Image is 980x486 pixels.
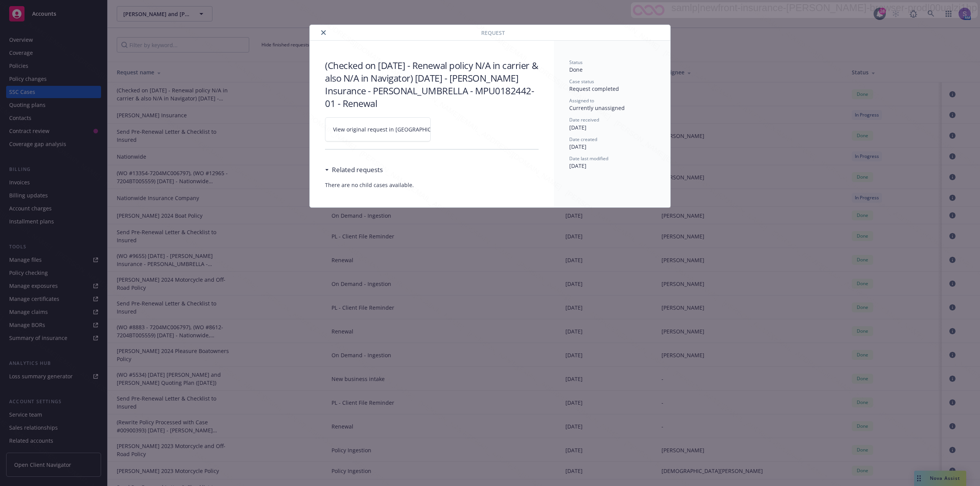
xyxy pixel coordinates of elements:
[569,143,586,150] span: [DATE]
[325,59,539,110] h3: (Checked on [DATE] - Renewal policy N/A in carrier & also N/A in Navigator) [DATE] - [PERSON_NAME...
[569,66,583,73] span: Done
[569,104,625,112] span: Currently unassigned
[333,125,449,133] span: View original request in [GEOGRAPHIC_DATA]
[569,124,586,131] span: [DATE]
[325,165,383,175] div: Related requests
[569,59,583,66] span: Status
[481,29,505,37] span: Request
[569,155,608,162] span: Date last modified
[569,117,599,123] span: Date received
[332,165,383,175] h3: Related requests
[569,97,594,104] span: Assigned to
[569,162,586,169] span: [DATE]
[319,28,328,37] button: close
[569,136,597,143] span: Date created
[569,78,594,85] span: Case status
[569,85,619,92] span: Request completed
[325,117,431,141] a: View original request in [GEOGRAPHIC_DATA]
[325,181,539,189] span: There are no child cases available.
